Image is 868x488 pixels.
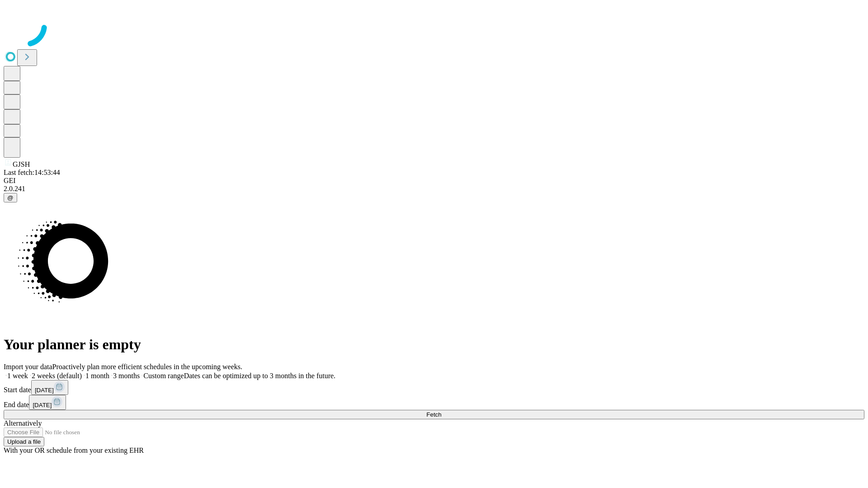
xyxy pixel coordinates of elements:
[426,411,441,418] span: Fetch
[4,446,144,454] span: With your OR schedule from your existing EHR
[184,372,335,380] span: Dates can be optimized up to 3 months in the future.
[4,177,864,185] div: GEI
[35,387,54,394] span: [DATE]
[4,437,44,446] button: Upload a file
[4,395,864,410] div: End date
[4,185,864,193] div: 2.0.241
[29,395,66,410] button: [DATE]
[4,410,864,419] button: Fetch
[32,372,82,380] span: 2 weeks (default)
[52,363,242,371] span: Proactively plan more efficient schedules in the upcoming weeks.
[13,160,30,168] span: GJSH
[7,372,28,380] span: 1 week
[4,419,42,427] span: Alternatively
[4,363,52,371] span: Import your data
[4,336,864,353] h1: Your planner is empty
[143,372,184,380] span: Custom range
[7,194,14,201] span: @
[4,169,60,176] span: Last fetch: 14:53:44
[31,380,68,395] button: [DATE]
[113,372,140,380] span: 3 months
[33,402,52,408] span: [DATE]
[4,380,864,395] div: Start date
[85,372,109,380] span: 1 month
[4,193,17,202] button: @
